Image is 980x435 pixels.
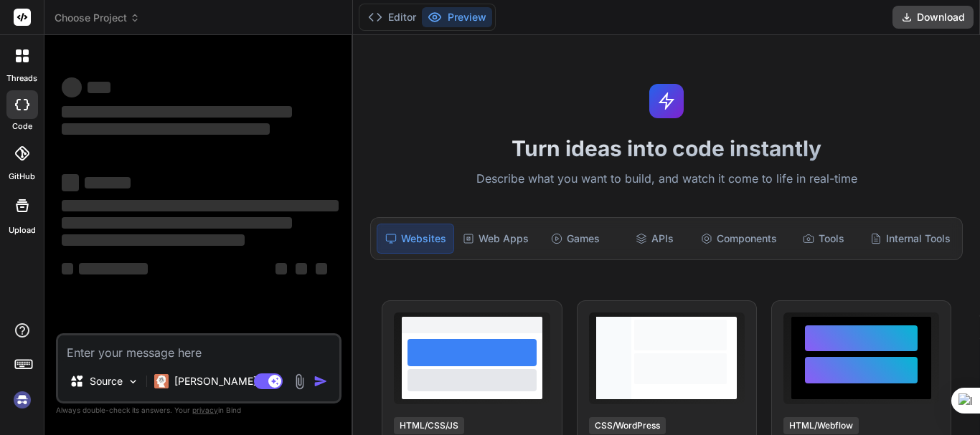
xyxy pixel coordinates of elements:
[62,263,73,274] span: ‌
[314,374,328,388] img: icon
[316,263,327,274] span: ‌
[90,374,123,388] p: Source
[362,135,971,161] h1: Turn ideas into code instantly
[783,417,859,434] div: HTML/Webflow
[537,224,613,254] div: Games
[85,177,131,188] span: ‌
[79,263,148,274] span: ‌
[12,120,32,133] label: code
[695,224,783,254] div: Components
[864,224,956,254] div: Internal Tools
[154,374,169,388] img: Claude 4 Sonnet
[9,171,35,183] label: GitHub
[88,82,110,93] span: ‌
[362,170,971,188] p: Describe what you want to build, and watch it come to life in real-time
[457,224,534,254] div: Web Apps
[892,6,974,29] button: Download
[174,374,281,388] p: [PERSON_NAME] 4 S..
[62,217,292,229] span: ‌
[56,403,341,417] p: Always double-check its answers. Your in Bind
[6,72,37,85] label: threads
[62,106,292,118] span: ‌
[291,373,308,390] img: attachment
[786,224,862,254] div: Tools
[127,376,139,388] img: Pick Models
[377,224,454,254] div: Websites
[62,174,79,191] span: ‌
[422,7,492,27] button: Preview
[62,200,339,211] span: ‌
[62,234,245,246] span: ‌
[192,406,218,414] span: privacy
[589,417,666,434] div: CSS/WordPress
[62,77,82,97] span: ‌
[62,123,270,135] span: ‌
[275,263,287,274] span: ‌
[9,224,36,236] label: Upload
[296,263,307,274] span: ‌
[362,7,422,27] button: Editor
[10,388,34,412] img: signin
[55,11,140,25] span: Choose Project
[394,417,464,434] div: HTML/CSS/JS
[616,224,692,254] div: APIs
